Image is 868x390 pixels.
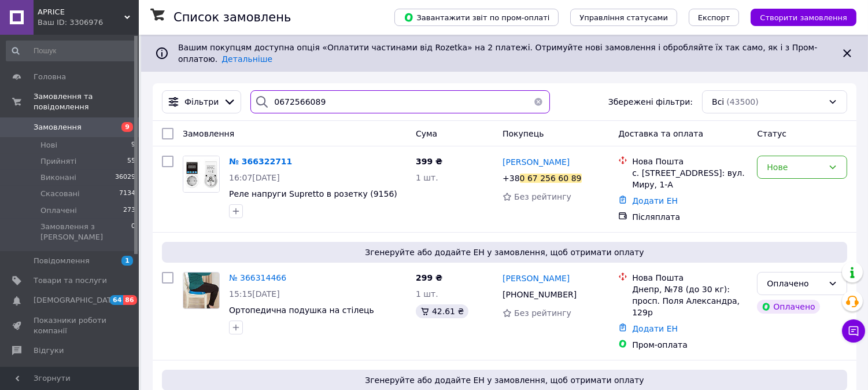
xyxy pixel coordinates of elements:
span: 7134 [119,189,135,199]
span: Показники роботи компанії [34,315,107,336]
img: Фото товару [183,156,219,192]
span: Відгуки [34,345,64,356]
span: Головна [34,72,66,82]
span: Товари та послуги [34,275,107,286]
span: Управління статусами [579,13,668,22]
div: с. [STREET_ADDRESS]: вул. Миру, 1-А [632,167,748,190]
div: 42.61 ₴ [416,304,468,318]
span: Повідомлення [34,256,90,266]
span: Виконані [40,172,76,183]
span: [PERSON_NAME] [503,274,570,283]
span: Вашим покупцям доступна опція «Оплатити частинами від Rozetka» на 2 платежі. Отримуйте нові замов... [178,43,817,64]
a: № 366322711 [229,157,292,166]
span: Прийняті [40,156,76,167]
span: 273 [123,205,135,216]
span: 9 [121,122,133,132]
span: Експорт [698,13,730,22]
button: Чат з покупцем [842,319,865,343]
a: Ортопедична подушка на стілець [229,306,374,315]
span: Покупці [34,365,65,376]
span: 86 [123,295,136,305]
span: Збережені фільтри: [608,96,693,108]
span: Замовлення [183,129,234,138]
a: № 366314466 [229,273,286,282]
div: Нова Пошта [632,156,748,167]
img: Фото товару [183,273,219,308]
span: 0 [131,222,135,242]
a: Реле напруги Supretto в розетку (9156) [229,189,397,198]
input: Пошук за номером замовлення, ПІБ покупця, номером телефону, Email, номером накладної [250,90,550,113]
div: Оплачено [767,277,823,290]
div: Післяплата [632,211,748,223]
a: Фото товару [183,156,220,193]
span: 399 ₴ [416,157,442,166]
span: Згенеруйте або додайте ЕН у замовлення, щоб отримати оплату [167,374,843,386]
span: Cума [416,129,437,138]
span: Оплачені [40,205,77,216]
span: Замовлення та повідомлення [34,91,139,112]
a: Додати ЕН [632,196,678,205]
span: 64 [110,295,123,305]
span: 1 шт. [416,289,438,299]
button: Управління статусами [570,9,677,26]
button: Завантажити звіт по пром-оплаті [394,9,559,26]
a: Створити замовлення [739,12,856,21]
span: Замовлення [34,122,82,133]
span: [PERSON_NAME] [503,157,570,167]
span: Нові [40,140,57,150]
div: Нове [767,161,823,174]
div: Днепр, №78 (до 30 кг): просп. Поля Александра, 129р [632,284,748,318]
a: Детальніше [221,54,272,64]
span: Згенеруйте або додайте ЕН у замовлення, щоб отримати оплату [167,246,843,258]
span: Всі [712,96,724,108]
span: 1 [121,256,133,266]
span: Без рейтингу [514,308,571,318]
a: Додати ЕН [632,324,678,333]
span: 16:07[DATE] [229,173,280,182]
span: Фільтри [184,96,219,108]
span: (43500) [726,97,758,106]
input: Пошук [6,41,136,61]
div: Пром-оплата [632,339,748,351]
span: Покупець [503,129,544,138]
span: 9 [131,140,135,150]
div: Ваш ID: 3306976 [38,17,139,28]
span: 15:15[DATE] [229,289,280,299]
div: 0 67 256 60 89 [520,174,582,183]
a: Фото товару [183,272,220,309]
div: Оплачено [757,300,819,314]
span: Доставка та оплата [618,129,703,138]
a: [PERSON_NAME] [503,273,570,284]
a: [PERSON_NAME] [503,156,570,168]
div: +38 [500,170,583,186]
h1: Список замовлень [173,10,291,24]
div: Нова Пошта [632,272,748,284]
span: 1 шт. [416,173,438,182]
button: Очистить [527,90,550,113]
span: APRICE [38,7,124,17]
button: Експорт [689,9,740,26]
span: [DEMOGRAPHIC_DATA] [34,295,119,306]
span: Замовлення з [PERSON_NAME] [40,222,131,242]
span: Створити замовлення [760,13,847,22]
div: [PHONE_NUMBER] [500,286,579,303]
span: Скасовані [40,189,80,199]
span: Без рейтингу [514,192,571,201]
span: Статус [757,129,786,138]
span: 36029 [115,172,135,183]
button: Створити замовлення [751,9,856,26]
span: 299 ₴ [416,273,442,282]
span: 55 [127,156,135,167]
span: Завантажити звіт по пром-оплаті [404,12,549,23]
